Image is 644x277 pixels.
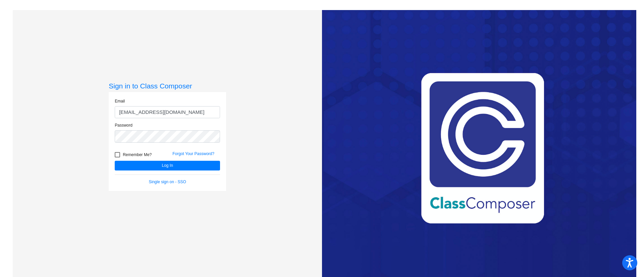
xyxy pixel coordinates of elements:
[172,151,214,156] a: Forgot Your Password?
[123,151,152,159] span: Remember Me?
[115,161,220,170] button: Log In
[149,180,186,184] a: Single sign on - SSO
[115,98,125,104] label: Email
[109,82,226,90] h3: Sign in to Class Composer
[115,122,132,128] label: Password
